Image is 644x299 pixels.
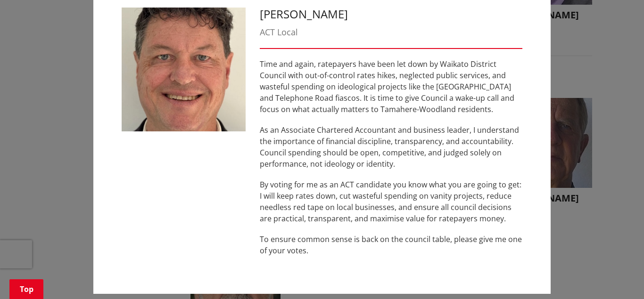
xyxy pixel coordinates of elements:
[260,8,522,21] h3: [PERSON_NAME]
[601,259,635,293] iframe: Messenger Launcher
[260,234,522,256] p: To ensure common sense is back on the council table, please give me one of your votes.
[122,8,246,131] img: WO-W-TW__MAYALL_P__FmHcs
[260,124,522,170] p: As an Associate Chartered Accountant and business leader, I understand the importance of financia...
[260,179,522,224] p: By voting for me as an ACT candidate you know what you are going to get: I will keep rates down, ...
[260,58,522,115] p: Time and again, ratepayers have been let down by Waikato District Council with out-of-control rat...
[260,26,522,39] div: ACT Local
[9,279,43,299] a: Top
